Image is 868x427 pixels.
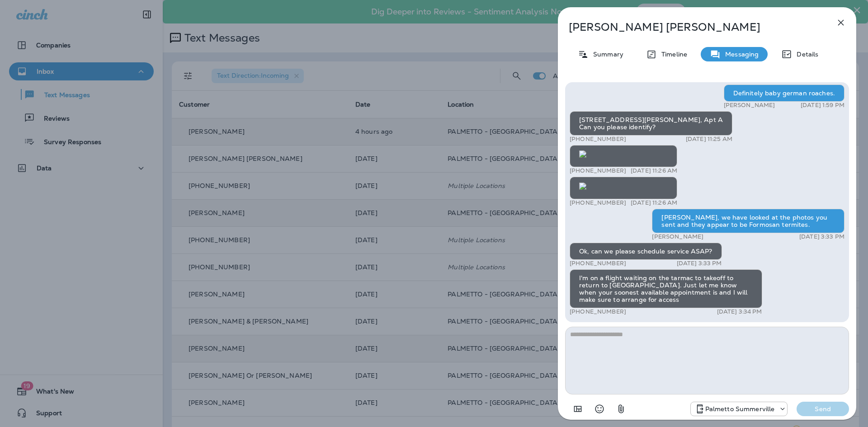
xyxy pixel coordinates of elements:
[657,51,687,58] p: Timeline
[717,308,762,315] p: [DATE] 3:34 PM
[579,183,586,190] img: twilio-download
[570,269,762,308] div: I'm on a flight waiting on the tarmac to takeoff to return to [GEOGRAPHIC_DATA]. Just let me know...
[570,199,626,206] p: [PHONE_NUMBER]
[721,51,759,58] p: Messaging
[579,150,586,158] img: twilio-download
[570,136,626,143] p: [PHONE_NUMBER]
[631,167,677,174] p: [DATE] 11:26 AM
[792,51,818,58] p: Details
[570,111,732,136] div: [STREET_ADDRESS][PERSON_NAME], Apt A Can you please identify?
[570,308,626,315] p: [PHONE_NUMBER]
[724,102,775,109] p: [PERSON_NAME]
[570,243,722,260] div: Ok, can we please schedule service ASAP?
[589,51,623,58] p: Summary
[570,260,626,267] p: [PHONE_NUMBER]
[569,400,587,418] button: Add in a premade template
[686,136,732,143] p: [DATE] 11:25 AM
[652,209,844,233] div: [PERSON_NAME], we have looked at the photos you sent and they appear to be Formosan termites.
[677,260,722,267] p: [DATE] 3:33 PM
[705,405,775,413] p: Palmetto Summerville
[801,102,844,109] p: [DATE] 1:59 PM
[691,404,788,414] div: +1 (843) 594-2691
[724,84,844,102] div: Definitely baby german roaches.
[590,400,609,418] button: Select an emoji
[799,233,844,240] p: [DATE] 3:33 PM
[569,21,816,33] p: [PERSON_NAME] [PERSON_NAME]
[652,233,703,240] p: [PERSON_NAME]
[631,199,677,206] p: [DATE] 11:26 AM
[570,167,626,174] p: [PHONE_NUMBER]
